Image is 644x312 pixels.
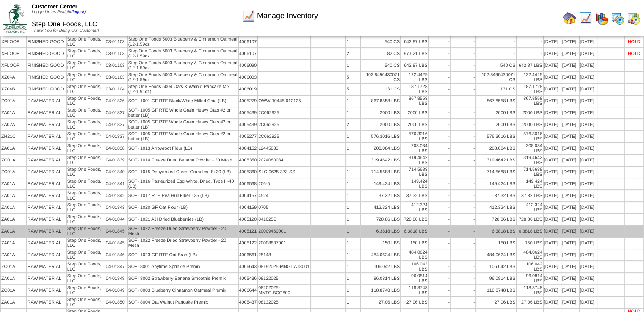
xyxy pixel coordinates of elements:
td: 04-01837 [105,107,127,118]
td: [DATE] [544,155,561,166]
td: 03-01103 [105,60,127,71]
a: (logout) [71,10,86,14]
td: 04-01842 [105,190,127,201]
td: SOF- 1005 GF RTE Whole Grain Heavy Oats #2 or better (LB) [128,119,238,130]
td: [DATE] [544,84,561,95]
td: Step One Foods 5003 Blueberry & Cinnamon Oatmeal (12-1.59oz [128,48,238,59]
td: 4005350 [239,155,257,166]
td: [DATE] [561,131,578,142]
td: RAW MATERIAL [27,167,66,178]
td: [DATE] [544,190,561,201]
td: L2445833 [258,143,310,154]
td: ZC01A [1,96,26,107]
span: Customer Center [32,3,77,10]
td: 540 CS [361,60,401,71]
td: [DATE] [561,155,578,166]
td: - [429,190,450,201]
td: 576.3016 LBS [361,131,401,142]
td: 206-5 [258,178,310,189]
td: [DATE] [544,143,561,154]
td: - [429,155,450,166]
td: [DATE] [544,36,561,47]
td: SOF- 1005 GF RTE Whole Grain Heavy Oats #2 or better (LB) [128,107,238,118]
td: 714.5688 LBS [517,167,542,178]
td: - [429,143,450,154]
td: 04-01839 [105,155,127,166]
td: RAW MATERIAL [27,226,66,237]
td: [DATE] [544,167,561,178]
td: [DATE] [580,72,597,83]
td: [DATE] [544,96,561,107]
td: - [451,226,475,237]
td: 728.86 LBS [476,214,516,225]
td: 576.3016 LBS [517,131,542,142]
td: 03-01103 [105,36,127,47]
td: RAW MATERIAL [27,143,66,154]
td: Step One Foods, LLC [67,84,105,95]
td: 1 [346,96,360,107]
td: - [429,107,450,118]
img: home.gif [563,11,576,25]
td: - [429,226,450,237]
td: 102.8496430071 CS [361,72,401,83]
td: Step One Foods, LLC [67,190,105,201]
td: 187.1728 LBS [517,84,542,95]
td: [DATE] [561,60,578,71]
td: - [451,96,475,107]
td: 4006003 [239,72,257,83]
td: Step One Foods, LLC [67,48,105,59]
td: [DATE] [561,107,578,118]
td: [DATE] [544,107,561,118]
span: Thank You for Being Our Customer! [32,28,99,33]
td: 1 [346,178,360,189]
td: [DATE] [580,155,597,166]
td: SOF- 1017 RTE Pea Hull Fiber 125 (LB) [128,190,238,201]
td: Step One Foods, LLC [67,60,105,71]
td: [DATE] [561,119,578,130]
td: XFLOOR [1,48,26,59]
td: 6.3818 LBS [361,226,401,237]
td: 4005277 [239,131,257,142]
td: 149.424 LBS [361,178,401,189]
td: 4005121 [239,226,257,237]
td: - [451,107,475,118]
td: Step One Foods, LLC [67,96,105,107]
td: 04-01841 [105,178,127,189]
td: 04-01838 [105,143,127,154]
td: 04-01836 [105,96,127,107]
td: [DATE] [561,96,578,107]
td: - [451,48,475,59]
td: [DATE] [561,214,578,225]
td: ZC01A [1,167,26,178]
td: SOF- 1001 GF RTE Black/White Milled Chia (LB) [128,96,238,107]
td: 0705 [258,202,310,213]
td: [DATE] [561,72,578,83]
td: [DATE] [544,214,561,225]
td: 642.87 LBS [517,60,542,71]
span: Manage Inventory [257,11,318,20]
td: 2C062925 [258,119,310,130]
td: 642.87 LBS [401,60,428,71]
td: ZA02A [1,119,26,130]
td: Step One Foods, LLC [67,226,105,237]
img: line_graph.gif [242,9,255,22]
td: [DATE] [580,48,597,59]
td: 149.424 LBS [517,178,542,189]
td: - [429,84,450,95]
td: XZ04A [1,72,26,83]
td: Step One Foods, LLC [67,143,105,154]
td: - [451,214,475,225]
td: ZA01A [1,202,26,213]
td: 2000 LBS [517,119,542,130]
td: [DATE] [580,60,597,71]
td: 576.3016 LBS [476,131,516,142]
td: [DATE] [561,190,578,201]
td: 412.324 LBS [517,202,542,213]
td: 2000 LBS [401,107,428,118]
td: - [451,202,475,213]
td: 576.3016 LBS [401,131,428,142]
td: 728.86 LBS [401,214,428,225]
td: [DATE] [580,96,597,107]
td: [DATE] [561,48,578,59]
td: - [451,119,475,130]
